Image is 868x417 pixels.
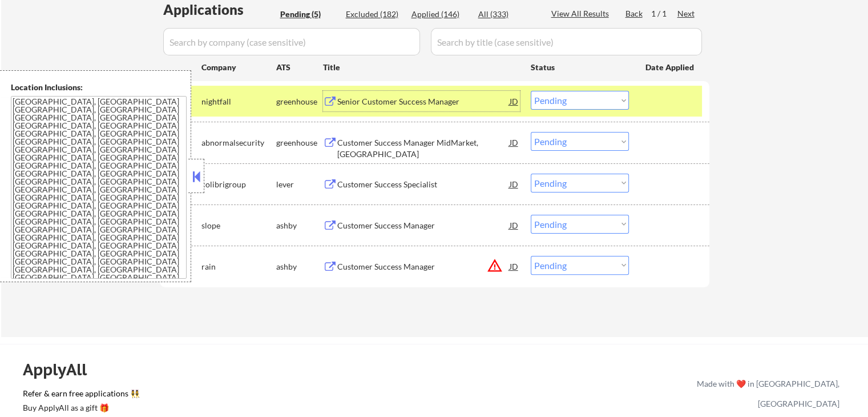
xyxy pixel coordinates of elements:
div: ATS [276,62,323,73]
div: JD [508,132,520,153]
div: abnormalsecurity [201,137,276,149]
div: Location Inclusions: [11,82,187,93]
div: Next [677,8,696,19]
div: lever [276,179,323,190]
div: Applied (146) [411,9,469,20]
div: Title [323,62,520,73]
div: slope [201,220,276,231]
div: Pending (5) [280,9,337,20]
div: JD [508,174,520,194]
a: Buy ApplyAll as a gift 🎁 [23,402,137,416]
div: All (333) [478,9,535,20]
div: Company [201,62,276,73]
div: Customer Success Manager [337,220,510,231]
div: Excluded (182) [346,9,403,20]
div: Status [531,57,629,77]
div: ApplyAll [23,360,100,379]
div: Customer Success Manager MidMarket, [GEOGRAPHIC_DATA] [337,137,510,159]
div: colibrigroup [201,179,276,190]
div: 1 / 1 [651,8,677,19]
a: Refer & earn free applications 👯‍♀️ [23,390,458,402]
div: greenhouse [276,137,323,149]
div: Made with ❤️ in [GEOGRAPHIC_DATA], [GEOGRAPHIC_DATA] [692,374,839,414]
div: Buy ApplyAll as a gift 🎁 [23,404,137,412]
input: Search by company (case sensitive) [163,28,420,55]
div: rain [201,261,276,272]
div: Back [625,8,644,19]
input: Search by title (case sensitive) [431,28,702,55]
div: Customer Success Specialist [337,179,510,190]
button: warning_amber [487,258,503,274]
div: ashby [276,261,323,272]
div: Date Applied [645,62,696,73]
div: greenhouse [276,96,323,107]
div: nightfall [201,96,276,107]
div: View All Results [551,8,612,19]
div: JD [508,215,520,235]
div: JD [508,256,520,276]
div: Customer Success Manager [337,261,510,272]
div: Applications [163,3,276,17]
div: JD [508,91,520,111]
div: ashby [276,220,323,231]
div: Senior Customer Success Manager [337,96,510,107]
